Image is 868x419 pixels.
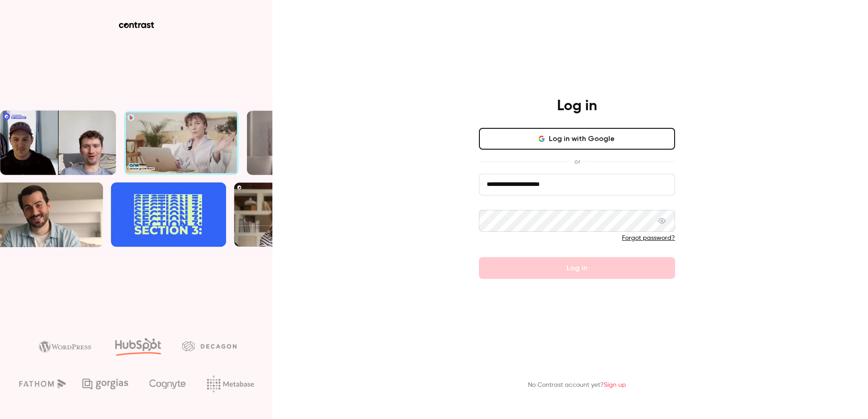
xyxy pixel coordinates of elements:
[622,235,675,241] a: Forgot password?
[528,380,626,390] p: No Contrast account yet?
[479,128,675,150] button: Log in with Google
[604,382,626,388] a: Sign up
[557,97,597,115] h4: Log in
[570,157,585,166] span: or
[182,341,237,351] img: decagon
